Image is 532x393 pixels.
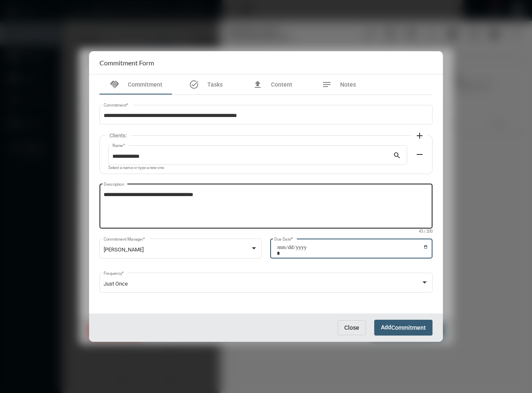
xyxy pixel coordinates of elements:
[271,81,292,88] span: Content
[419,229,433,234] mat-hint: 43 / 200
[415,131,425,141] mat-icon: add
[340,81,356,88] span: Notes
[253,80,263,90] mat-icon: file_upload
[108,166,164,170] mat-hint: Select a name or type a new one
[391,325,426,331] span: Commitment
[415,149,425,159] mat-icon: remove
[381,324,426,331] span: Add
[207,81,223,88] span: Tasks
[322,80,332,90] mat-icon: notes
[104,246,144,253] span: [PERSON_NAME]
[344,324,359,331] span: Close
[338,320,366,335] button: Close
[374,320,433,335] button: AddCommitment
[189,80,199,90] mat-icon: task_alt
[104,281,128,287] span: Just Once
[105,132,131,139] label: Clients:
[393,151,403,161] mat-icon: search
[128,81,162,88] span: Commitment
[99,59,154,67] h2: Commitment Form
[109,80,119,90] mat-icon: handshake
